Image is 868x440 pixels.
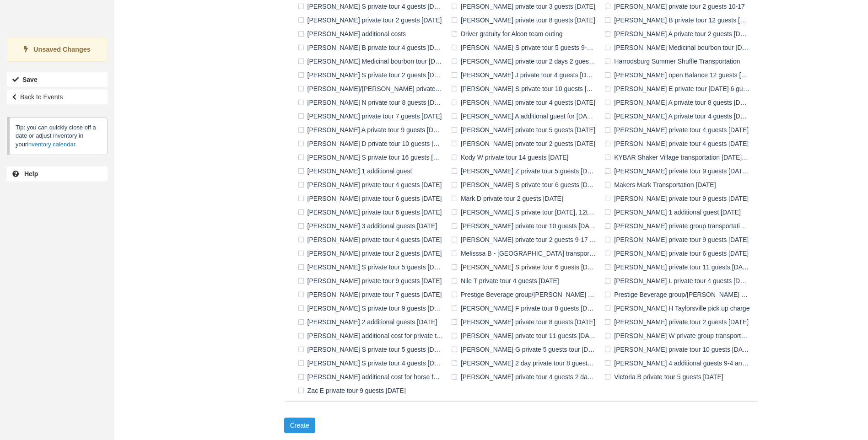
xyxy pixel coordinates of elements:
[602,274,755,288] label: [PERSON_NAME] L private tour 4 guests [DATE]
[296,13,448,27] label: [PERSON_NAME] private tour 2 guests [DATE]
[296,150,449,164] label: [PERSON_NAME] S private tour 16 guests [DATE]
[24,170,38,177] b: Help
[602,233,755,247] label: [PERSON_NAME] private tour 9 guests [DATE]
[602,222,755,229] span: Mary Cardell private group transportation 6-11-2025
[449,233,602,247] label: [PERSON_NAME] private tour 2 guests 9-17 and 9-18
[449,247,602,260] label: Melisssa B - [GEOGRAPHIC_DATA] transportation [DATE]
[296,277,448,284] span: Nick K private tour 9 guests 8-8-2025
[449,373,602,380] span: Terry H private tour 4 guests 2 days 9-4-2025 and 9-5-2025
[449,192,569,205] label: Mark D private tour 2 guests [DATE]
[602,140,755,147] span: Kelly H private tour 4 guests 10-3-2025
[602,315,755,329] label: [PERSON_NAME] private tour 2 guests [DATE]
[602,332,755,339] span: Sam W private group transportation 7-9-2025
[296,219,443,233] label: [PERSON_NAME] 3 additional guests [DATE]
[602,219,755,233] label: [PERSON_NAME] private group transportation [DATE]
[602,192,755,205] label: [PERSON_NAME] private tour 9 guests [DATE]
[296,82,449,96] label: [PERSON_NAME]/[PERSON_NAME] private tour 8 guests 10-14 and 10-15
[33,46,91,53] strong: Unsaved Changes
[602,356,755,370] label: [PERSON_NAME] 4 additional guests 9-4 and 9-5
[449,205,602,219] label: [PERSON_NAME] S private tour [DATE], 12th and 13th. 4 guests
[602,71,755,78] span: Jeffrey G open Balance 12 guests 10-12-25
[602,137,755,150] label: [PERSON_NAME] private tour 4 guests [DATE]
[602,343,755,356] label: [PERSON_NAME] private tour 10 guests [DATE]
[296,181,448,188] span: Laura R private tour 4 guests 6-20-2025
[296,109,448,123] label: [PERSON_NAME] private tour 7 guests [DATE]
[449,167,602,174] span: Kyle Z private tour 5 guests 8-23-2025
[296,222,443,229] span: Maryann M 3 additional guests 6-13-2025
[296,304,449,311] span: Rachael S private tour 9 guests 6-14-2025
[296,274,448,288] label: [PERSON_NAME] private tour 9 guests [DATE]
[296,233,448,247] label: [PERSON_NAME] private tour 4 guests [DATE]
[296,164,418,178] label: [PERSON_NAME] 1 additional guest
[449,345,602,353] span: Shanda G private 5 guests tour 9-27-2025
[602,236,755,243] span: Matthew F private tour 9 guests 6-7-2025
[602,205,747,219] label: [PERSON_NAME] 1 additional guest [DATE]
[296,54,449,68] label: [PERSON_NAME] Medicinal bourbon tour [DATE]
[602,2,750,10] span: David C private tour 2 guests 10-17
[449,304,602,311] span: Rebekah F private tour 8 guests 10-18-25
[296,208,448,215] span: Mark M private tour 6 guests 9-19-2025
[602,370,729,384] label: Victoria B private tour 5 guests [DATE]
[449,43,602,51] span: Garrett S private tour 5 guests 9-26 and 9-27
[449,219,602,233] label: [PERSON_NAME] private tour 10 guests [DATE]
[296,68,449,82] label: [PERSON_NAME] S private tour 2 guests [DATE]
[22,76,38,83] b: Save
[296,315,443,329] label: [PERSON_NAME] 2 additional guests [DATE]
[296,290,448,298] span: Pat T private tour 7 guests 10-25-2025
[449,236,602,243] span: Mary R private tour 2 guests 9-17 and 9-18
[449,194,569,202] span: Mark D private tour 2 guests 7-11-2025
[449,109,602,123] label: [PERSON_NAME] A additional guest for [DATE] tour
[449,263,602,270] span: Michele S private tour 6 guests 10-18-2025
[602,96,755,109] label: [PERSON_NAME] A private tour 8 guests [DATE]
[449,82,602,96] label: [PERSON_NAME] S private tour 10 guests [DATE]
[602,301,755,315] label: [PERSON_NAME] H Taylorsville pick up charge
[602,194,755,202] span: Mark L private tour 9 guests 9-12-2025
[602,16,755,23] span: Dorine B private tour 12 guests 10-17-2025
[449,30,568,37] span: Driver gratuity for Alcon team outing
[449,343,602,356] label: [PERSON_NAME] G private 5 guests tour [DATE]
[296,153,449,161] span: Kevin S private tour 16 guests 8-31-2025
[296,30,412,37] span: Doug K additional costs
[449,222,602,229] span: Maryann M private tour 10 guests 6-13-2025
[7,72,108,87] button: Save
[449,208,602,215] span: Mark S private tour October 11th, 12th and 13th. 4 guests
[296,112,448,119] span: Jordi C private tour 7 guests 8-30-2025
[602,373,729,380] span: Victoria B private tour 5 guests 10-3-2025
[602,54,746,68] label: Harrodsburg Summer Shuffle Transportation
[7,166,108,181] a: Help
[449,315,601,329] label: [PERSON_NAME] private tour 8 guests [DATE]
[284,418,315,433] button: Create
[449,153,574,161] span: Kody W private tour 14 guests 6-21-2025
[602,30,755,37] span: Erin A private tour 2 guests 8-3-2025
[449,16,601,23] span: Don K private tour 8 guests 11-15-2025
[296,71,449,78] span: Jana S private tour 2 guests 10-23-2025
[602,260,755,274] label: [PERSON_NAME] private tour 11 guests [DATE]
[449,164,602,178] label: [PERSON_NAME] Z private tour 5 guests [DATE]
[296,288,448,301] label: [PERSON_NAME] private tour 7 guests [DATE]
[296,140,449,147] span: Katie D private tour 10 guests 7-18-2025
[449,123,601,137] label: [PERSON_NAME] private tour 5 guests [DATE]
[296,2,449,10] span: Cyndi S private tour 4 guests 7-25-2025
[449,301,602,315] label: [PERSON_NAME] F private tour 8 guests [DATE]
[449,57,602,64] span: Harold M private tour 2 days 2 guests 10-8 and 10-9
[449,150,574,164] label: Kody W private tour 14 guests [DATE]
[7,117,108,155] p: Tip: you can quickly close off a date or adjust inventory in your .
[296,318,443,325] span: Robert L 2 additional guests 5-30-2025
[449,68,602,82] label: [PERSON_NAME] J private tour 4 guests [DATE]
[602,126,755,133] span: Kate B private tour 4 guests 7-27-2025
[296,384,412,397] label: Zac E private tour 9 guests [DATE]
[449,71,602,78] span: Jed J private tour 4 guests 10-4-2025
[449,260,602,274] label: [PERSON_NAME] S private tour 6 guests [DATE]
[449,356,602,370] label: [PERSON_NAME] 2 day private tour 8 guests [DATE] and [DATE]
[296,137,449,150] label: [PERSON_NAME] D private tour 10 guests [DATE]
[296,359,449,366] span: Stacy S private tour 4 guests 10-13-2025
[449,41,602,54] label: [PERSON_NAME] S private tour 5 guests 9-26 and 9-27
[449,13,601,27] label: [PERSON_NAME] private tour 8 guests [DATE]
[296,41,449,54] label: [PERSON_NAME] B private tour 4 guests [DATE]
[602,277,755,284] span: Paige L private tour 4 guests 5-31-2025
[296,329,449,343] label: [PERSON_NAME] additional cost for private tour
[296,205,448,219] label: [PERSON_NAME] private tour 6 guests [DATE]
[296,126,449,133] span: Josh A private tour 9 guests 9-27-2025
[602,153,755,161] span: KYBAR Shaker Village transportation 7-24-2025 balance
[602,68,755,82] label: [PERSON_NAME] open Balance 12 guests [DATE]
